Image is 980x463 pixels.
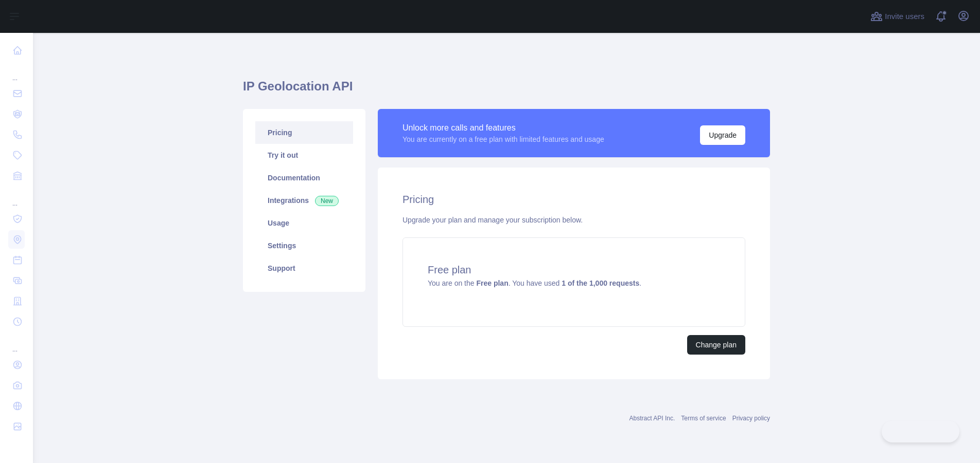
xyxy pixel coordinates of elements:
[402,192,745,207] h2: Pricing
[882,421,959,442] iframe: Help Scout Beacon - Open
[629,415,675,422] a: Abstract API Inc.
[255,234,353,257] a: Settings
[255,121,353,144] a: Pricing
[402,134,604,144] div: You are currently on a free plan with limited features and usage
[476,279,508,287] strong: Free plan
[681,415,726,422] a: Terms of service
[700,125,745,145] button: Upgrade
[8,333,25,354] div: ...
[428,263,720,277] h4: Free plan
[255,144,353,166] a: Try it out
[8,187,25,208] div: ...
[732,415,770,422] a: Privacy policy
[428,279,641,287] span: You are on the . You have used .
[8,62,25,82] div: ...
[315,196,339,206] span: New
[255,189,353,212] a: Integrations New
[255,212,353,234] a: Usage
[885,11,924,23] span: Invite users
[562,279,639,287] strong: 1 of the 1,000 requests
[402,215,745,225] div: Upgrade your plan and manage your subscription below.
[402,122,604,134] div: Unlock more calls and features
[868,8,926,25] button: Invite users
[255,257,353,280] a: Support
[243,78,770,103] h1: IP Geolocation API
[255,166,353,189] a: Documentation
[687,335,745,355] button: Change plan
